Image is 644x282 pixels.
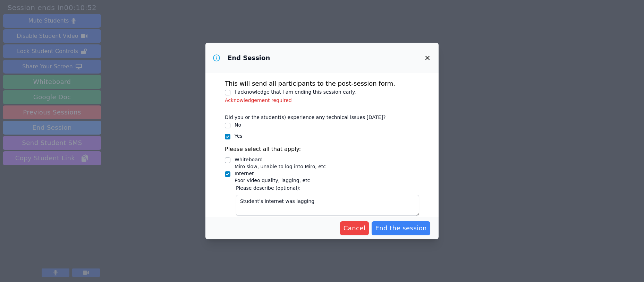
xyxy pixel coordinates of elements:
[235,122,241,128] label: No
[235,170,310,177] div: Internet
[235,178,310,183] span: Poor video quality, lagging, etc
[228,54,270,62] h3: End Session
[235,156,326,163] div: Whiteboard
[225,97,419,104] p: Acknowledgement required
[236,184,419,192] label: Please describe (optional):
[344,223,366,233] span: Cancel
[225,79,419,88] p: This will send all participants to the post-session form.
[340,221,369,235] button: Cancel
[235,164,326,169] span: Miro slow, unable to log into Miro, etc
[225,145,419,153] p: Please select all that apply:
[235,89,356,95] label: I acknowledge that I am ending this session early.
[225,111,385,121] legend: Did you or the student(s) experience any technical issues [DATE]?
[235,133,243,139] label: Yes
[372,221,430,235] button: End the session
[375,223,427,233] span: End the session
